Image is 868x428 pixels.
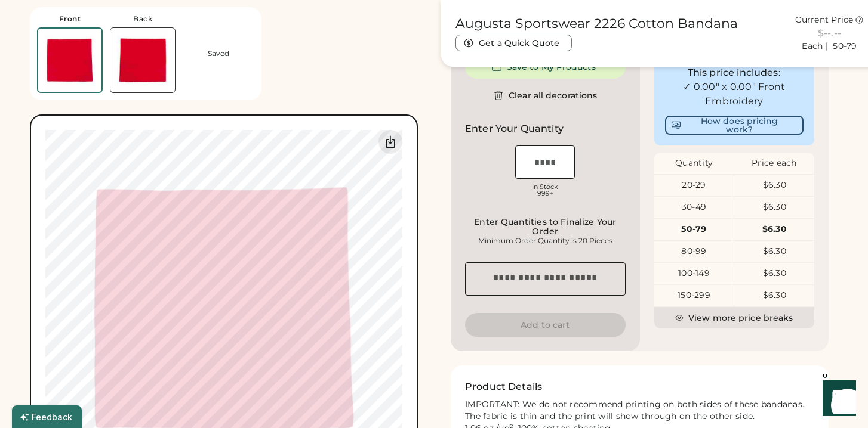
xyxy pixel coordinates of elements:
h2: Enter Your Quantity [465,122,564,136]
iframe: Front Chat [811,374,863,426]
div: $6.30 [734,246,814,258]
div: 150-299 [654,290,734,302]
div: Front [59,14,81,24]
div: 30-49 [654,201,734,213]
div: $6.30 [734,224,814,235]
div: This price includes: [665,66,804,80]
div: 50-79 [654,224,734,235]
button: Add to cart [465,313,626,337]
div: Price each [734,157,814,169]
button: View more price breaks [654,307,815,328]
div: $6.30 [734,179,814,191]
div: $6.30 [734,201,814,213]
div: Download Front Mockup [378,130,402,154]
h1: Augusta Sportswear 2226 Cotton Bandana [455,15,738,32]
button: How does pricing work? [665,116,804,135]
div: ✓ 0.00" x 0.00" Front Embroidery [665,80,804,108]
div: $6.30 [734,268,814,280]
button: Get a Quick Quote [455,35,572,51]
div: 80-99 [654,246,734,258]
button: Clear all decorations [465,83,626,107]
div: In Stock 999+ [515,184,575,197]
button: Save to My Products [465,55,626,79]
div: $6.30 [734,290,814,302]
div: 100-149 [654,268,734,280]
h2: Product Details [465,380,542,394]
div: 20-29 [654,179,734,191]
div: Saved [208,49,229,58]
div: Enter Quantities to Finalize Your Order [469,217,622,236]
div: Quantity [654,157,734,169]
div: Current Price [795,14,853,26]
div: Each | 50-79 [802,41,857,52]
div: Back [133,14,152,24]
div: Minimum Order Quantity is 20 Pieces [469,236,622,246]
img: 2226 Red Back Thumbnail [110,28,175,92]
img: 2226 Red Front Thumbnail [38,29,101,92]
